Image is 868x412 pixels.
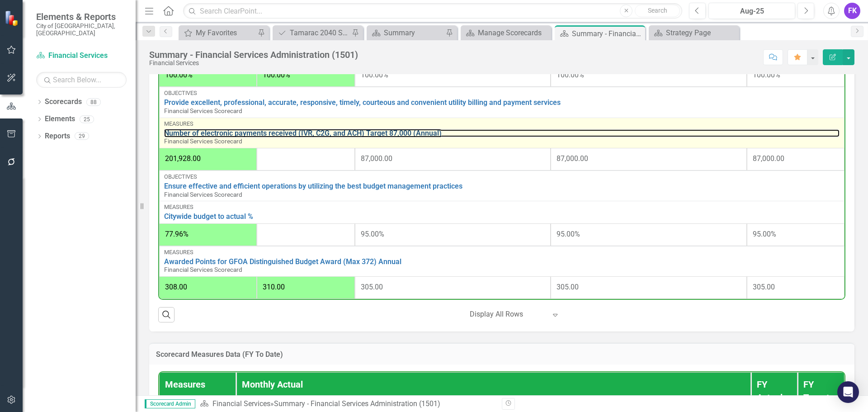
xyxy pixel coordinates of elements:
div: Measures [164,121,840,127]
span: 100.00% [361,71,388,79]
div: Tamarac 2040 Strategic Plan - Departmental Action Plan [290,27,349,38]
td: Double-Click to Edit Right Click for Context Menu [159,246,844,276]
td: Double-Click to Edit Right Click for Context Menu [159,170,844,201]
a: My Favorites [181,27,255,38]
span: 95.00% [557,230,580,238]
a: Summary [369,27,443,38]
input: Search ClearPoint... [183,3,682,19]
div: Measures [164,204,840,210]
a: Scorecards [45,97,82,107]
span: 308.00 [165,283,187,291]
div: Manage Scorecards [478,27,549,38]
a: Manage Scorecards [463,27,549,38]
span: Elements & Reports [36,11,127,22]
span: Scorecard Admin [145,399,195,408]
span: 95.00% [753,230,776,238]
div: Objectives [164,90,840,96]
div: 25 [80,115,94,123]
span: 87,000.00 [557,154,588,163]
div: Summary - Financial Services Administration (1501) [572,28,643,39]
td: Double-Click to Edit Right Click for Context Menu [159,87,844,117]
div: Summary - Financial Services Administration (1501) [149,50,358,60]
button: Search [635,5,680,17]
a: Financial Services [212,399,270,408]
div: Financial Services [149,60,358,66]
h3: Scorecard Measures Data (FY To Date) [156,350,848,359]
span: 87,000.00 [361,154,392,163]
span: 87,000.00 [753,154,784,163]
div: Measures [164,249,840,256]
td: Double-Click to Edit Right Click for Context Menu [159,118,844,148]
span: 100.00% [165,71,193,79]
span: 77.96% [165,230,189,238]
span: 100.00% [263,71,290,79]
a: Financial Services [36,51,127,61]
span: 100.00% [753,71,780,79]
div: Summary - Financial Services Administration (1501) [274,399,440,408]
span: Financial Services Scorecard [164,137,242,145]
button: Aug-25 [708,3,795,19]
span: 310.00 [263,283,285,291]
a: Number of electronic payments received (IVR, C2G, and ACH) Target 87,000 (Annual) [164,129,840,137]
span: Financial Services Scorecard [164,191,242,198]
div: My Favorites [196,27,255,38]
a: Awarded Points for GFOA Distinguished Budget Award (Max 372) Annual [164,258,840,266]
button: FK [844,3,860,19]
span: Search [648,7,667,14]
img: ClearPoint Strategy [5,10,20,26]
span: 201,928.00 [165,154,201,163]
span: 305.00 [753,283,775,291]
div: Objectives [164,174,840,180]
span: 95.00% [361,230,384,238]
input: Search Below... [36,72,127,88]
a: Provide excellent, professional, accurate, responsive, timely, courteous and convenient utility b... [164,99,840,107]
span: 305.00 [361,283,383,291]
a: Elements [45,114,75,124]
span: 305.00 [557,283,579,291]
a: Tamarac 2040 Strategic Plan - Departmental Action Plan [275,27,349,38]
span: Financial Services Scorecard [164,266,242,273]
div: Aug-25 [712,6,792,17]
div: Strategy Page [666,27,737,38]
span: Financial Services Scorecard [164,107,242,114]
span: 100.00% [557,71,584,79]
a: Citywide budget to actual % [164,213,840,221]
td: Double-Click to Edit Right Click for Context Menu [159,201,844,223]
div: 88 [86,98,101,106]
a: Reports [45,131,70,142]
a: Ensure effective and efficient operations by utilizing the best budget management practices [164,182,840,190]
a: Strategy Page [651,27,737,38]
div: » [200,399,495,409]
div: Summary [384,27,443,38]
div: 29 [75,133,89,140]
small: City of [GEOGRAPHIC_DATA], [GEOGRAPHIC_DATA] [36,22,127,37]
div: Open Intercom Messenger [837,381,859,403]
